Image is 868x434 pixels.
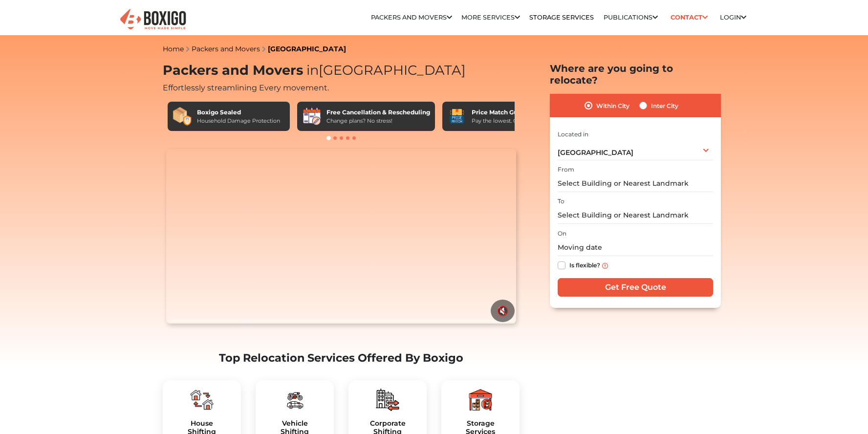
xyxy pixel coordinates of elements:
[163,63,520,79] h1: Packers and Movers
[326,108,430,117] div: Free Cancellation & Rescheduling
[166,149,516,324] video: Your browser does not support the video tag.
[119,8,187,32] img: Boxigo
[569,260,600,270] label: Is flexible?
[558,229,566,238] label: On
[326,117,430,125] div: Change plans? No stress!
[461,14,520,21] a: More services
[529,14,594,21] a: Storage Services
[472,108,546,117] div: Price Match Guarantee
[190,388,214,412] img: boxigo_packers_and_movers_plan
[163,351,520,365] h2: Top Relocation Services Offered By Boxigo
[491,300,515,322] button: 🔇
[163,44,184,53] a: Home
[558,278,713,297] input: Get Free Quote
[550,63,721,86] h2: Where are you going to relocate?
[303,62,466,78] span: [GEOGRAPHIC_DATA]
[602,263,608,269] img: info
[558,148,633,157] span: [GEOGRAPHIC_DATA]
[376,388,399,412] img: boxigo_packers_and_movers_plan
[302,107,322,126] img: Free Cancellation & Rescheduling
[197,108,280,117] div: Boxigo Sealed
[163,83,329,92] span: Effortlessly streamlining Every movement.
[720,14,746,21] a: Login
[192,44,260,53] a: Packers and Movers
[197,117,280,125] div: Household Damage Protection
[604,14,658,21] a: Publications
[558,130,588,139] label: Located in
[469,388,492,412] img: boxigo_packers_and_movers_plan
[268,44,346,53] a: [GEOGRAPHIC_DATA]
[447,107,467,126] img: Price Match Guarantee
[306,62,319,78] span: in
[173,107,192,126] img: Boxigo Sealed
[558,175,713,192] input: Select Building or Nearest Landmark
[596,100,629,111] label: Within City
[667,10,711,25] a: Contact
[371,14,452,21] a: Packers and Movers
[283,388,306,412] img: boxigo_packers_and_movers_plan
[558,165,574,174] label: From
[651,100,678,111] label: Inter City
[472,117,546,125] div: Pay the lowest. Guaranteed!
[558,207,713,224] input: Select Building or Nearest Landmark
[558,197,564,206] label: To
[558,239,713,256] input: Moving date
